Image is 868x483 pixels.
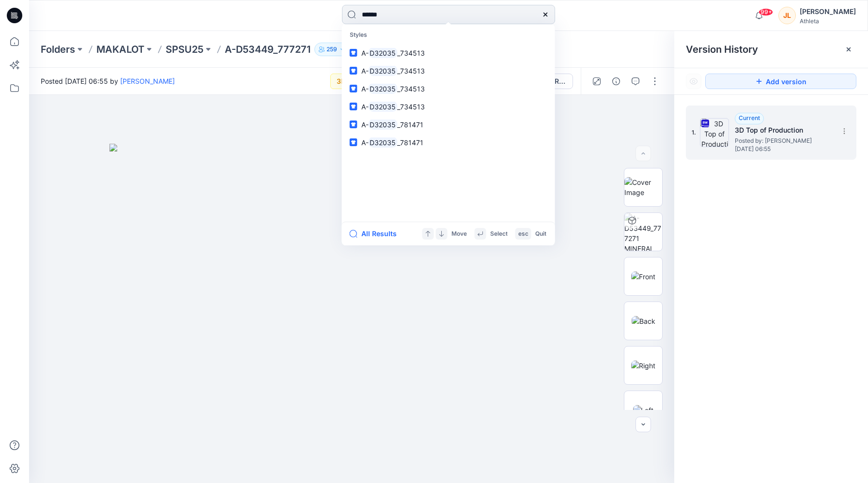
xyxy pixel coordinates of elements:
a: A-D32035_734513 [344,80,553,98]
button: All Results [350,228,403,240]
a: [PERSON_NAME] [120,77,175,85]
a: A-D32035_734513 [344,98,553,116]
span: 1. [692,128,696,137]
p: Styles [344,26,553,44]
img: Right [631,361,655,371]
div: [PERSON_NAME] [800,6,856,17]
p: esc [518,229,528,239]
a: A-D32035_734513 [344,44,553,62]
span: Posted [DATE] 06:55 by [41,76,175,86]
img: Cover Image [624,177,662,197]
button: Details [608,74,624,89]
img: Back [632,316,655,326]
img: Front [631,272,655,282]
button: 259 [314,43,349,56]
div: Athleta [800,17,856,25]
span: _781471 [397,121,423,129]
span: Posted by: Debbie Chu [735,136,832,146]
a: A-D32035_781471 [344,116,553,134]
span: Current [739,114,760,121]
p: Quit [535,229,546,239]
mark: D32035 [369,119,398,130]
button: Show Hidden Versions [686,74,701,89]
span: _781471 [397,138,423,147]
span: _734513 [397,85,425,93]
p: Select [490,229,508,239]
img: A-D53449_777271 MINERAL RED [624,213,662,251]
span: A- [361,49,369,57]
img: Left [633,405,653,415]
a: MAKALOT [96,43,144,56]
img: 3D Top of Production [700,118,729,147]
a: A-D32035_734513 [344,62,553,80]
span: _734513 [397,67,425,75]
p: 259 [326,44,337,55]
mark: D32035 [369,65,398,76]
span: A- [361,121,369,129]
mark: D32035 [369,47,398,59]
span: 99+ [759,8,773,16]
img: eyJhbGciOiJIUzI1NiIsImtpZCI6IjAiLCJzbHQiOiJzZXMiLCJ0eXAiOiJKV1QifQ.eyJkYXRhIjp7InR5cGUiOiJzdG9yYW... [109,144,594,483]
span: Version History [686,44,758,55]
mark: D32035 [369,83,398,94]
a: A-D32035_781471 [344,134,553,151]
a: Folders [41,43,75,56]
span: [DATE] 06:55 [735,146,832,152]
span: A- [361,138,369,147]
button: Close [845,45,852,53]
p: Move [451,229,467,239]
div: JL [778,7,796,24]
a: SPSU25 [166,43,203,56]
mark: D32035 [369,137,398,148]
span: _734513 [397,49,425,57]
span: A- [361,103,369,111]
h5: 3D Top of Production [735,124,832,136]
button: Add version [705,74,856,89]
span: _734513 [397,103,425,111]
mark: D32035 [369,101,398,112]
span: A- [361,67,369,75]
span: A- [361,85,369,93]
p: A-D53449_777271 [225,43,310,56]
